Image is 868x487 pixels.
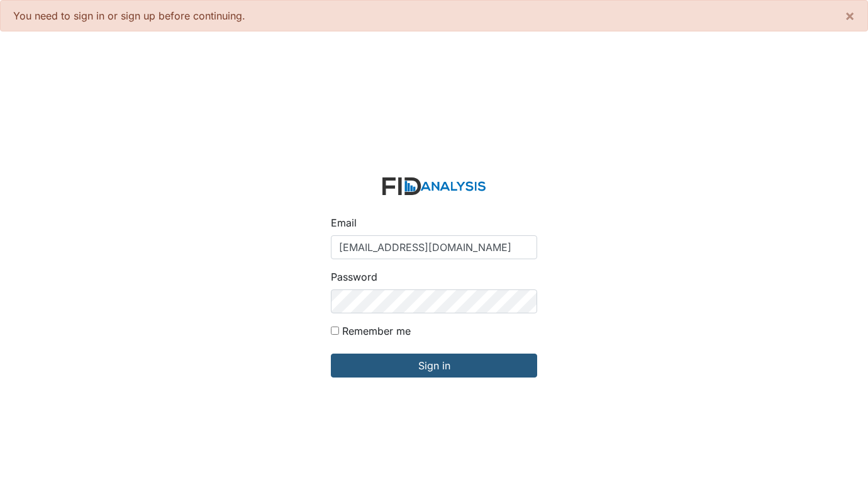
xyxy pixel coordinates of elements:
img: logo-2fc8c6e3336f68795322cb6e9a2b9007179b544421de10c17bdaae8622450297.svg [382,177,486,196]
button: × [832,1,867,31]
input: Sign in [331,354,537,378]
label: Remember me [342,323,411,339]
label: Email [331,215,357,230]
label: Password [331,269,377,284]
span: × [845,6,855,25]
